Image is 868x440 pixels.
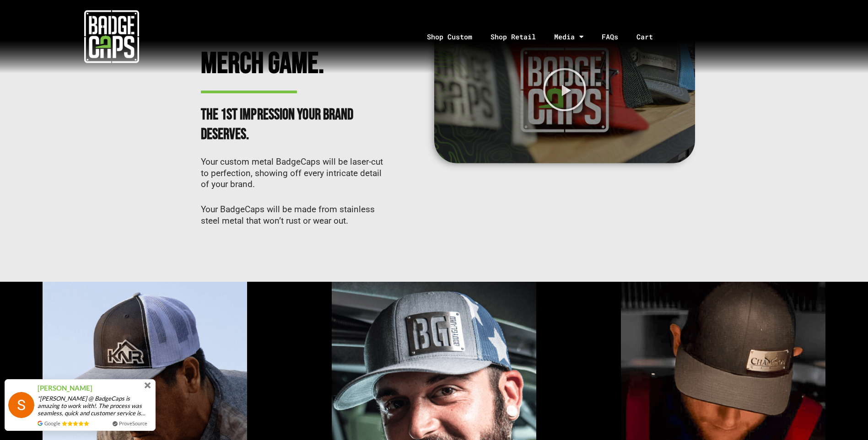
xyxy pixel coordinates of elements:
div: Play Video [542,67,587,112]
p: Your custom metal BadgeCaps will be laser-cut to perfection, showing off every intricate detail o... [201,156,384,190]
img: provesource review source [38,421,43,426]
a: ProveSource [119,419,147,427]
a: Cart [627,13,674,61]
p: Your BadgeCaps will be made from stainless steel metal that won’t rust or wear out. [201,204,384,227]
a: FAQs [593,13,627,61]
h2: The 1st impression your brand deserves. [201,105,361,145]
span: "[PERSON_NAME] @ BadgeCaps is amazing to work with!. The process was seamless, quick and customer... [38,395,152,417]
span: Google [44,419,60,427]
a: Media [545,13,593,61]
img: provesource social proof notification image [8,392,34,418]
img: badgecaps white logo with green acccent [84,9,139,64]
nav: Menu [223,13,868,61]
iframe: Chat Widget [822,396,868,440]
span: [PERSON_NAME] [38,383,92,393]
a: Shop Custom [418,13,481,61]
a: Shop Retail [481,13,545,61]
